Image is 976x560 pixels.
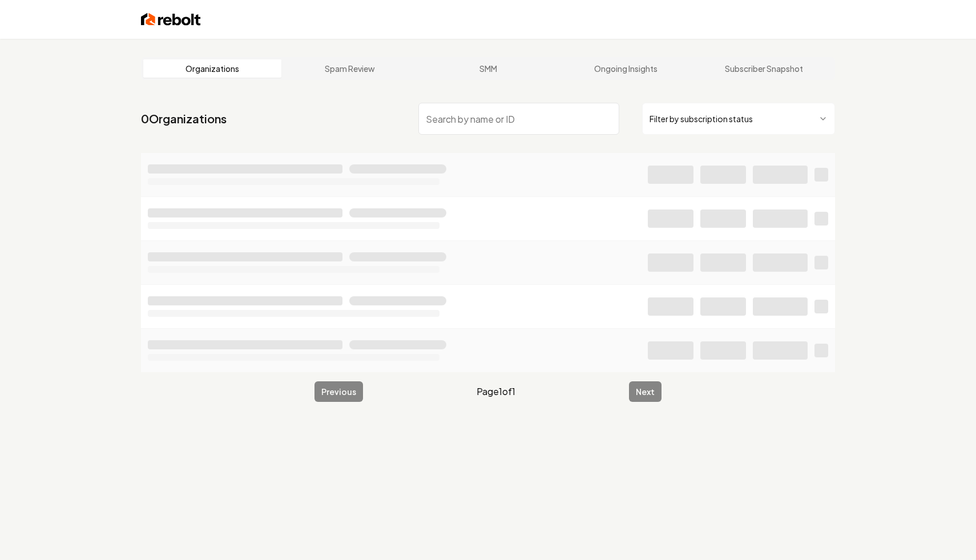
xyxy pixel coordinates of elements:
[281,59,420,78] a: Spam Review
[557,59,695,78] a: Ongoing Insights
[695,59,833,78] a: Subscriber Snapshot
[419,59,557,78] a: SMM
[141,11,201,27] img: Rebolt Logo
[141,111,227,127] a: 0Organizations
[143,59,281,78] a: Organizations
[477,385,515,398] span: Page 1 of 1
[418,103,619,135] input: Search by name or ID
